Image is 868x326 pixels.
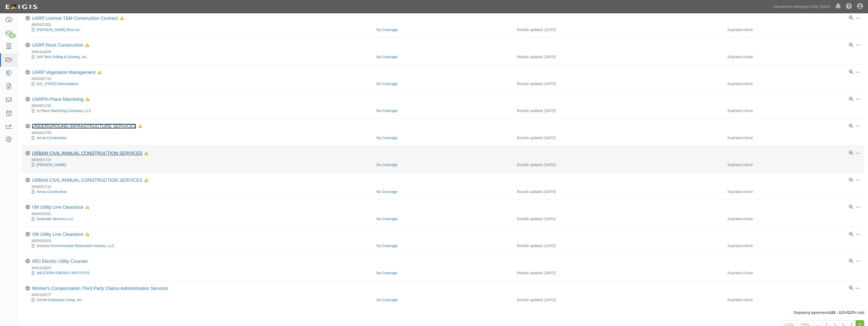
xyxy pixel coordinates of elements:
i: No Coverage [25,259,30,264]
a: No Coverage [376,217,398,221]
div: Results updated: [DATE] [517,297,720,302]
i: In Default since 05/12/2025 [85,233,89,236]
i: In Default since 05/12/2025 [120,17,124,20]
em: None [744,82,753,86]
a: Drill Tech Drilling & Shoring, Inc. [37,55,87,59]
b: 101 - 117 [830,311,845,315]
div: California Reforestation [25,81,373,86]
a: UARP Vegetation Management [32,70,96,75]
i: No Coverage [25,97,30,102]
i: No Coverage [25,232,30,237]
em: None [744,28,753,32]
div: In-Place Machining Company, LLC [25,108,373,113]
a: View results summary [849,232,853,237]
em: None [744,109,753,113]
a: UARPIn-Place Machining [32,97,84,102]
a: No Coverage [376,55,398,59]
i: No Coverage [25,151,30,156]
a: View results summary [849,97,853,102]
div: Asomeo Environmental Restoration Industry, LLC [25,243,373,248]
i: No Coverage [25,124,30,128]
a: No Coverage [376,82,398,86]
a: Asomeo Environmental Restoration Industry, LLC [37,244,114,248]
div: Results updated: [DATE] [517,108,720,113]
a: [PERSON_NAME] Bros Inc. [37,28,81,32]
div: UARP License T&M Construction Contract [32,16,124,21]
a: Arrow Construction [37,136,67,140]
a: VM Utility Line Clearance [32,205,83,210]
div: 4500104529 [25,49,864,54]
div: VM Utility Line Clearance [32,232,89,237]
i: In Default since 05/12/2025 [144,152,148,155]
div: WEI Electric Utility Courses [32,259,88,264]
div: Drill Tech Drilling & Shoring, Inc. [25,54,373,59]
a: No Coverage [376,298,398,302]
a: View results summary [849,259,853,264]
div: URBAN CIVIL ANNUAL CONSTRUCTION SERVICES [32,151,148,156]
div: Results updated: [DATE] [517,54,720,59]
div: Displaying agreements of in total [18,310,868,315]
div: Results updated: [DATE] [517,135,720,140]
em: None [744,136,753,140]
a: View results summary [849,43,853,47]
a: [US_STATE] Reforestation [37,82,78,86]
div: Expiration: [728,135,860,140]
a: URBAN CIVIL ANNUAL CONSTRUCTION SERVICES [32,178,142,183]
i: In Default since 05/12/2025 [144,179,148,182]
i: In Default since 05/12/2025 [85,44,89,47]
div: Results updated: [DATE] [517,162,720,167]
a: No Coverage [376,190,398,194]
a: WEI Electric Utility Courses [32,259,88,264]
div: Greentek Services LLC [25,216,373,221]
div: UNDERGROUND INFRASTRUCTURE SERVICES [32,124,142,129]
div: 4600001791 [25,103,864,108]
a: Worker's Compensation Third Party Claims Administration Services [32,286,168,291]
a: No Coverage [376,271,398,275]
a: No Coverage [376,136,398,140]
a: VM Utility Line Clearance [32,232,83,237]
div: UARPIn-Place Machining [32,97,90,102]
div: Results updated: [DATE] [517,243,720,248]
a: [PERSON_NAME] [37,163,66,167]
div: 4600001765 [25,130,864,135]
em: None [744,190,753,194]
i: In Default since 05/12/2025 [85,206,89,209]
div: Expiration: [728,27,860,32]
a: View results summary [849,151,853,155]
div: 45 [9,34,16,38]
a: Arrow Construction [37,190,67,194]
a: In-Place Machining Company, LLC [37,109,91,113]
div: Results updated: [DATE] [517,270,720,275]
div: WESTERN ENERGY INSTITUTE [25,270,373,275]
i: In Default since 05/12/2025 [86,98,90,101]
i: No Coverage [25,70,30,75]
div: Results updated: [DATE] [517,81,720,86]
a: No Coverage [376,28,398,32]
div: Arrow Construction [25,189,373,194]
a: UARP License T&M Construction Contract [32,16,118,21]
div: Syblon Reid [25,162,373,167]
div: 4500150277 [25,292,864,297]
div: CorVel Enterprise Comp, Inc. [25,297,373,302]
em: None [744,298,753,302]
a: CorVel Enterprise Comp, Inc. [37,298,83,302]
div: 4600001722 [25,184,864,189]
i: No Coverage [25,205,30,209]
div: Results updated: [DATE] [517,27,720,32]
div: Expiration: [728,216,860,221]
div: Expiration: [728,108,860,113]
div: Expiration: [728,270,860,275]
div: Expiration: [728,54,860,59]
a: View results summary [849,124,853,128]
b: 117 [848,311,854,315]
a: View results summary [849,70,853,74]
i: No Coverage [25,178,30,183]
a: View results summary [849,205,853,209]
a: WESTERN ENERGY INSTITUTE [37,271,90,275]
i: Help Center - Complianz [846,4,852,10]
em: None [744,271,753,275]
a: Greentek Services LLC [37,217,73,221]
div: Results updated: [DATE] [517,189,720,194]
div: 4600001929 [25,238,864,243]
